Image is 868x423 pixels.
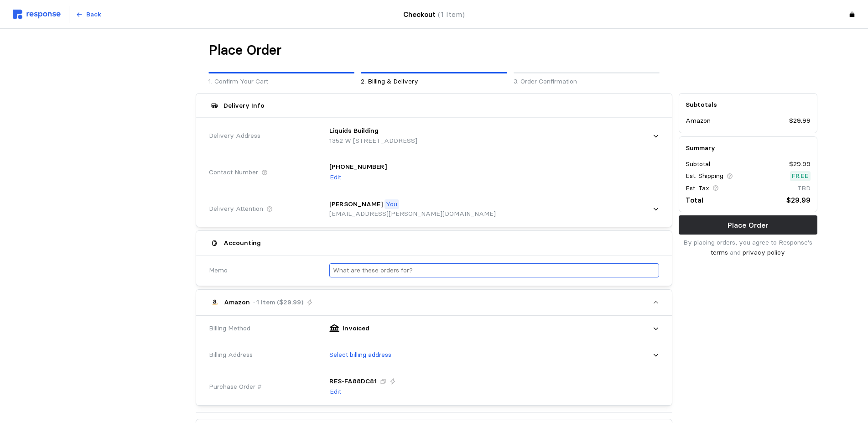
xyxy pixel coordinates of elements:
p: · 1 Item ($29.99) [253,298,303,308]
p: TBD [797,183,811,193]
p: Est. Tax [686,183,709,193]
button: Amazon· 1 Item ($29.99) [196,290,672,315]
p: Subtotal [686,159,710,169]
p: 2. Billing & Delivery [361,77,507,87]
p: Free [792,171,809,181]
span: Memo [209,266,228,276]
p: You [386,199,397,209]
p: [PHONE_NUMBER] [329,162,387,172]
p: Total [686,194,703,206]
p: [PERSON_NAME] [329,199,383,209]
span: Billing Address [209,350,253,360]
p: Amazon [224,298,250,308]
h5: Summary [686,143,811,153]
span: Billing Method [209,324,250,334]
h4: Checkout [403,9,465,20]
div: Amazon· 1 Item ($29.99) [196,316,672,405]
p: $29.99 [789,116,811,126]
button: Edit [329,172,342,183]
button: Back [71,6,106,23]
p: Edit [330,172,341,183]
h5: Subtotals [686,100,811,110]
p: 3. Order Confirmation [514,77,660,87]
p: Place Order [728,219,768,231]
span: Purchase Order # [209,382,262,392]
p: $29.99 [786,194,811,206]
p: Liquids Building [329,126,379,136]
p: [EMAIL_ADDRESS][PERSON_NAME][DOMAIN_NAME] [329,209,496,219]
span: (1 Item) [438,10,465,19]
a: terms [711,248,728,256]
span: Delivery Address [209,131,260,141]
img: svg%3e [13,10,61,19]
p: Est. Shipping [686,171,723,181]
button: Place Order [679,215,817,235]
a: privacy policy [743,248,785,256]
p: Amazon [686,116,711,126]
p: By placing orders, you agree to Response's and [679,238,817,257]
p: Back [86,10,101,20]
input: What are these orders for? [333,264,655,277]
p: $29.99 [789,159,811,169]
span: Delivery Attention [209,204,263,214]
button: Edit [329,386,342,397]
p: 1. Confirm Your Cart [208,77,354,87]
h5: Accounting [223,238,261,248]
span: Contact Number [209,167,258,178]
h5: Delivery Info [223,101,265,110]
h1: Place Order [208,42,281,59]
p: Invoiced [343,324,369,334]
p: Select billing address [329,350,391,360]
p: RES-FA88DC81 [329,376,377,386]
p: Edit [330,387,341,397]
p: 1352 W [STREET_ADDRESS] [329,136,417,146]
